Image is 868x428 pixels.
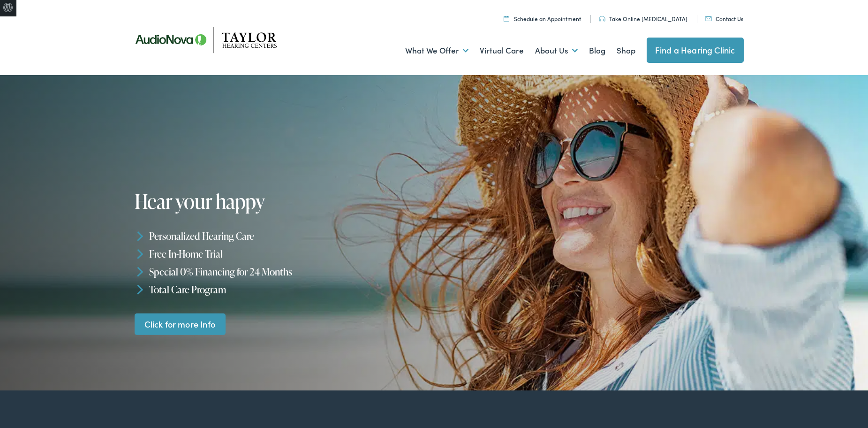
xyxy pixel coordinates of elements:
[647,38,744,63] a: Find a Hearing Clinic
[135,280,438,298] li: Total Care Program
[705,16,712,21] img: utility icon
[705,15,743,23] a: Contact Us
[135,245,438,263] li: Free In-Home Trial
[135,191,420,212] h1: Hear your happy
[504,15,581,23] a: Schedule an Appointment
[480,33,524,68] a: Virtual Care
[535,33,578,68] a: About Us
[405,33,468,68] a: What We Offer
[504,15,509,22] img: utility icon
[135,313,226,335] a: Click for more Info
[617,33,635,68] a: Shop
[599,15,687,23] a: Take Online [MEDICAL_DATA]
[135,227,438,245] li: Personalized Hearing Care
[599,16,605,22] img: utility icon
[135,263,438,281] li: Special 0% Financing for 24 Months
[589,33,605,68] a: Blog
